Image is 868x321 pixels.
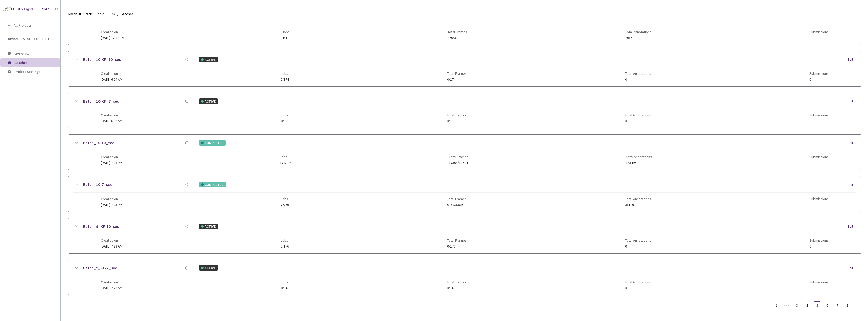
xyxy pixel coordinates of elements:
[83,98,119,104] a: Batch_10-KF_7_sec
[199,98,218,104] div: ACTIVE
[813,302,821,309] a: 5
[83,223,119,230] a: Batch_9_KF-10_sec
[83,140,114,146] a: Batch_10-10_sec
[447,113,466,117] span: Total Frames
[848,57,856,62] div: Edit
[15,51,29,56] span: Overview
[803,301,811,309] li: 4
[809,119,829,123] span: 0
[625,197,651,201] span: Total Annotations
[809,71,829,76] span: Submissions
[809,161,829,165] span: 1
[809,113,829,117] span: Submissions
[117,11,118,17] li: /
[68,10,861,45] div: POC_BatchCOMPLETEDEditCreated on[DATE] 12:47 PMJobs4/4Total Frames370/370Total Annotations2685Sub...
[101,113,122,117] span: Created on
[625,286,651,290] span: 0
[625,71,651,76] span: Total Annotations
[848,99,856,104] div: Edit
[783,301,791,309] li: Previous 5 Pages
[447,203,467,207] span: 5369/5369
[809,244,829,248] span: 0
[68,11,109,17] span: Rivian 3D Static Cuboids fixed[2024-25]
[625,238,651,242] span: Total Annotations
[809,203,829,207] span: 1
[773,301,781,309] li: 1
[448,30,467,34] span: Total Frames
[626,155,652,159] span: Total Annotations
[101,71,122,76] span: Created on
[282,30,290,34] span: Jobs
[83,181,112,188] a: Batch_10-7_sec
[803,302,811,309] a: 4
[823,302,831,309] a: 6
[281,238,289,242] span: Jobs
[809,30,829,34] span: Submissions
[199,265,218,271] div: ACTIVE
[625,280,651,284] span: Total Annotations
[101,280,122,284] span: Created on
[809,36,829,40] span: 1
[281,119,288,123] span: 0/76
[447,280,466,284] span: Total Frames
[101,197,122,201] span: Created on
[809,286,829,290] span: 0
[101,160,122,165] span: [DATE] 7:28 PM
[447,71,467,76] span: Total Frames
[848,182,856,187] div: Edit
[83,56,121,63] a: Batch_10-KF_10_sec
[856,304,859,307] span: right
[853,301,861,309] button: right
[809,155,829,159] span: Submissions
[281,244,289,248] span: 0/176
[449,155,468,159] span: Total Frames
[199,182,226,187] div: COMPLETED
[101,155,122,159] span: Created on
[101,202,122,207] span: [DATE] 7:23 PM
[101,35,124,40] span: [DATE] 12:47 PM
[68,218,861,253] div: Batch_9_KF-10_secACTIVEEditCreated on[DATE] 7:23 AMJobs0/176Total Frames0/176Total Annotations0Su...
[68,135,861,170] div: Batch_10-10_secCOMPLETEDEditCreated on[DATE] 7:28 PMJobs174/174Total Frames17504/17504Total Annot...
[449,161,468,165] span: 17504/17504
[83,265,117,271] a: Batch_9_KF-7_sec
[783,301,791,309] span: •••
[763,301,771,309] button: left
[447,197,467,201] span: Total Frames
[848,266,856,271] div: Edit
[809,238,829,242] span: Submissions
[447,119,466,123] span: 0/76
[447,244,467,248] span: 0/176
[101,119,122,123] span: [DATE] 6:02 AM
[447,78,467,81] span: 0/174
[280,161,292,165] span: 174/174
[281,203,289,207] span: 76/76
[281,78,289,81] span: 0/174
[281,286,288,290] span: 0/74
[281,71,289,76] span: Jobs
[101,77,122,82] span: [DATE] 6:04 AM
[833,301,841,309] li: 7
[813,301,821,309] li: 5
[447,286,466,290] span: 0/74
[844,302,851,309] a: 8
[848,140,856,145] div: Edit
[763,301,771,309] li: Previous Page
[625,36,652,40] span: 2685
[625,203,651,207] span: 38119
[626,161,652,165] span: 145495
[448,36,467,40] span: 370/370
[282,36,290,40] span: 4/4
[625,78,651,81] span: 0
[68,51,861,86] div: Batch_10-KF_10_secACTIVEEditCreated on[DATE] 6:04 AMJobs0/174Total Frames0/174Total Annotations0S...
[809,280,829,284] span: Submissions
[8,37,53,41] span: Rivian 3D Static Cuboids fixed[2024-25]
[199,57,218,62] div: ACTIVE
[199,140,226,146] div: COMPLETED
[773,302,780,309] a: 1
[101,238,122,242] span: Created on
[625,30,652,34] span: Total Annotations
[101,244,122,249] span: [DATE] 7:23 AM
[68,93,861,128] div: Batch_10-KF_7_secACTIVEEditCreated on[DATE] 6:02 AMJobs0/76Total Frames0/76Total Annotations0Subm...
[848,224,856,229] div: Edit
[809,197,829,201] span: Submissions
